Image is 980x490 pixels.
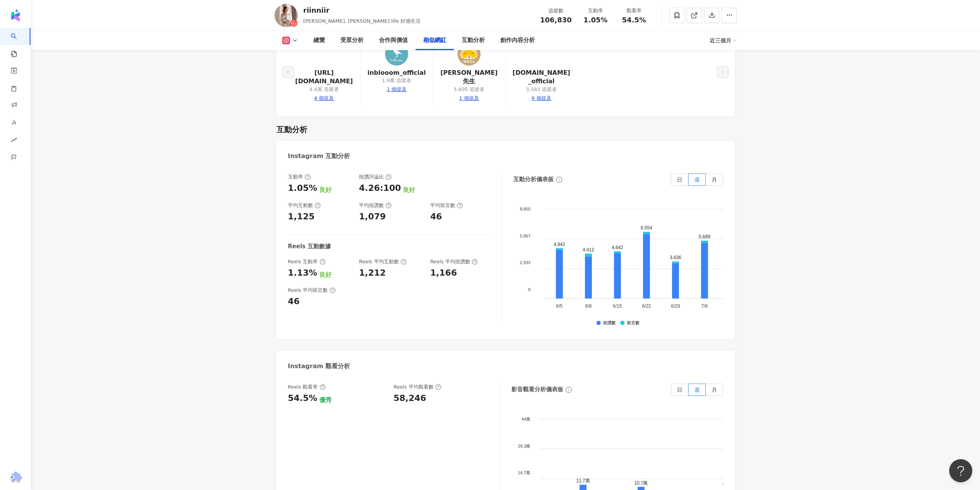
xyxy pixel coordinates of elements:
div: Reels 互動數據 [288,242,331,251]
div: 3,583 追蹤者 [526,86,557,93]
div: 1,166 [430,267,457,279]
img: chrome extension [8,471,23,484]
tspan: 6/5 [556,303,563,309]
tspan: 14.7萬 [518,470,530,475]
div: 良好 [319,186,332,194]
tspan: 44萬 [521,417,530,421]
div: 按讚評論比 [359,173,392,180]
span: 54.5% [622,16,646,24]
div: 3,600 追蹤者 [454,86,484,93]
div: 9 個提及 [531,95,551,102]
a: KOL Avatar [530,42,553,69]
a: [PERSON_NAME]先生 [439,69,499,86]
a: inblooom_official [367,69,426,77]
div: 平均留言數 [430,202,463,209]
img: logo icon [9,9,22,22]
span: rise [11,132,17,150]
div: 1.13% [288,267,317,279]
div: 留言數 [627,321,640,326]
div: Reels 平均留言數 [288,287,336,294]
span: info-circle [555,175,563,184]
span: 週 [694,387,700,393]
div: 良好 [403,186,415,194]
a: search [11,28,26,58]
div: 創作內容分析 [500,36,535,45]
span: 106,830 [540,16,572,24]
tspan: 6/15 [613,303,622,309]
div: Reels 平均互動數 [359,258,407,265]
div: 合作與價值 [379,36,408,45]
span: 日 [677,387,682,393]
div: 4.4萬 追蹤者 [309,86,339,93]
span: 月 [712,177,717,183]
div: Reels 平均觀看數 [394,384,441,391]
tspan: 5,867 [520,233,531,238]
div: 互動率 [288,173,311,180]
div: 1.05% [288,182,317,194]
div: 平均互動數 [288,202,321,209]
span: 日 [677,177,682,183]
div: 1.9萬 追蹤者 [382,77,412,84]
tspan: 0 [528,287,530,292]
div: 1,125 [288,211,315,223]
div: Reels 觀看率 [288,384,326,391]
img: KOL Avatar [530,42,553,66]
a: KOL Avatar [313,42,336,69]
div: 58,246 [394,392,426,404]
div: 平均按讚數 [359,202,392,209]
tspan: 29.3萬 [518,443,530,448]
div: 46 [430,211,442,223]
tspan: 2,933 [520,260,531,265]
div: 互動分析 [276,124,307,135]
div: 46 [288,296,300,308]
a: KOL Avatar [385,42,408,69]
div: Instagram 觀看分析 [288,362,350,370]
div: 追蹤數 [540,7,572,15]
img: KOL Avatar [385,42,408,66]
div: 良好 [319,271,332,279]
div: riinniir [303,5,420,15]
div: 1,212 [359,267,386,279]
div: 互動率 [581,7,610,15]
div: 總覽 [313,36,325,45]
a: [URL][DOMAIN_NAME] [294,69,354,86]
span: 1.05% [583,16,607,24]
div: 受眾分析 [340,36,364,45]
div: 1 個提及 [387,86,406,93]
span: 月 [712,387,717,393]
div: 1 個提及 [459,95,479,102]
iframe: Help Scout Beacon - Open [949,459,972,482]
span: 週 [694,177,700,183]
div: 互動分析 [462,36,485,45]
div: 4.26:100 [359,182,401,194]
button: left [283,66,294,78]
tspan: 6/8 [585,303,592,309]
div: Instagram 互動分析 [288,152,350,160]
a: KOL Avatar [457,42,481,69]
div: 54.5% [288,392,317,404]
div: 按讚數 [603,321,616,326]
tspan: 8,800 [520,207,531,211]
div: 互動分析儀表板 [513,175,554,184]
tspan: 6/22 [642,303,651,309]
tspan: 7/6 [701,303,708,309]
img: KOL Avatar [275,4,298,27]
div: Reels 平均按讚數 [430,258,478,265]
div: 近三個月 [710,34,737,47]
div: 影音觀看分析儀表板 [511,386,563,394]
tspan: 6/29 [671,303,680,309]
div: 相似網紅 [423,36,446,45]
span: [PERSON_NAME], [PERSON_NAME] life 好感生活 [303,18,420,24]
div: 1,079 [359,211,386,223]
div: Reels 互動率 [288,258,326,265]
div: 優秀 [319,396,332,404]
img: KOL Avatar [457,42,481,66]
div: 4 個提及 [314,95,334,102]
img: KOL Avatar [313,42,336,66]
div: 觀看率 [620,7,649,15]
button: right [717,66,729,78]
span: info-circle [565,386,573,394]
a: [DOMAIN_NAME]_official [512,69,571,86]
